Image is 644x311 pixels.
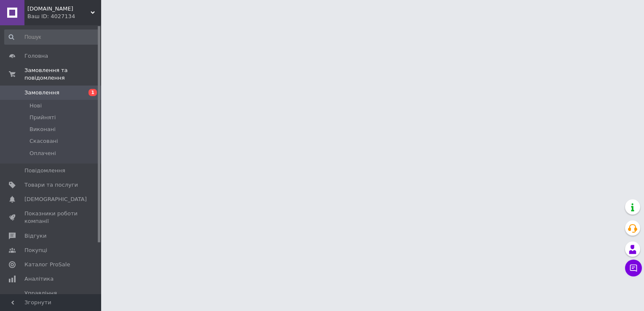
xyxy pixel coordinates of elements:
span: Аналітика [24,275,54,283]
span: Замовлення та повідомлення [24,67,101,82]
span: Головна [24,52,48,60]
span: [DEMOGRAPHIC_DATA] [24,196,87,203]
span: Покупці [24,247,47,254]
span: 1 [89,89,97,96]
span: Товари та послуги [24,181,78,189]
div: Ваш ID: 4027134 [27,13,101,20]
input: Пошук [4,29,99,45]
span: Виконані [30,126,56,133]
span: Скасовані [30,137,58,145]
span: Нові [30,102,42,110]
span: Показники роботи компанії [24,210,78,225]
span: Kacc.Shop [27,5,91,13]
span: Оплачені [30,150,56,157]
span: Прийняті [30,114,56,121]
span: Відгуки [24,232,46,240]
span: Повідомлення [24,167,65,174]
span: Замовлення [24,89,59,97]
button: Чат з покупцем [625,260,642,276]
span: Каталог ProSale [24,261,70,268]
span: Управління сайтом [24,290,78,305]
